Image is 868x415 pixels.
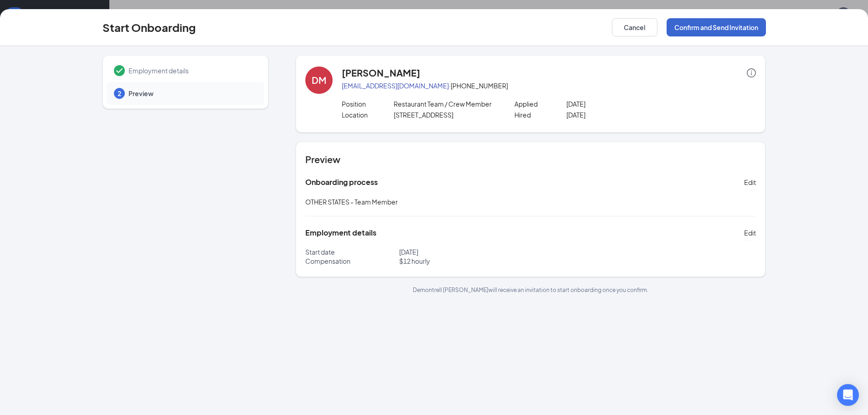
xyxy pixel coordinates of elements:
[394,110,497,119] p: [STREET_ADDRESS]
[399,247,531,256] p: [DATE]
[514,99,566,108] p: Applied
[747,68,756,77] span: info-circle
[566,110,670,119] p: [DATE]
[566,99,670,108] p: [DATE]
[118,89,121,98] span: 2
[305,177,378,187] h5: Onboarding process
[744,225,756,240] button: Edit
[128,66,255,75] span: Employment details
[837,384,859,406] div: Open Intercom Messenger
[667,18,766,36] button: Confirm and Send Invitation
[114,65,125,76] svg: Checkmark
[342,99,394,108] p: Position
[103,20,196,35] h3: Start Onboarding
[514,110,566,119] p: Hired
[612,18,657,36] button: Cancel
[305,256,399,266] p: Compensation
[342,82,449,90] a: [EMAIL_ADDRESS][DOMAIN_NAME]
[312,74,326,87] div: DM
[744,228,756,237] span: Edit
[305,198,398,206] span: OTHER STATES - Team Member
[342,67,420,79] h4: [PERSON_NAME]
[342,81,756,90] p: · [PHONE_NUMBER]
[296,286,765,294] p: Demontrell [PERSON_NAME] will receive an invitation to start onboarding once you confirm.
[128,89,255,98] span: Preview
[342,110,394,119] p: Location
[305,153,756,166] h4: Preview
[305,247,399,256] p: Start date
[744,175,756,190] button: Edit
[394,99,497,108] p: Restaurant Team / Crew Member
[399,256,531,266] p: $ 12 hourly
[305,228,376,238] h5: Employment details
[744,178,756,187] span: Edit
